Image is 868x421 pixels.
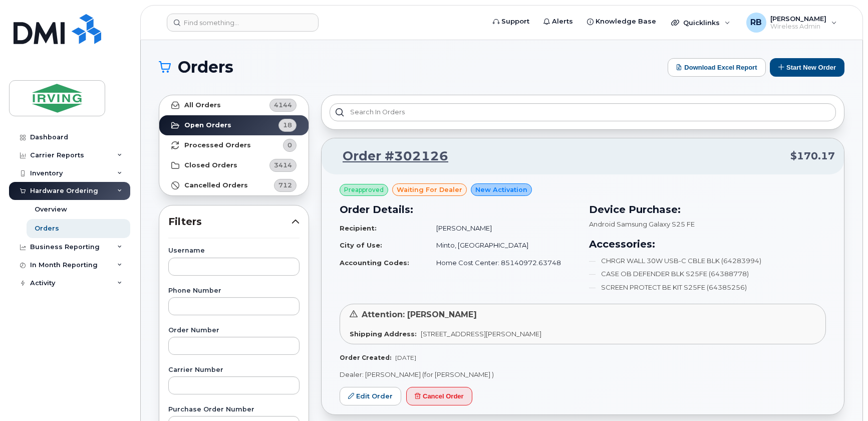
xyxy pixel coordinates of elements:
[427,237,576,254] td: Minto, [GEOGRAPHIC_DATA]
[340,387,401,405] a: Edit Order
[668,58,766,77] button: Download Excel Report
[168,215,292,229] span: Filters
[184,141,251,149] strong: Processed Orders
[427,254,576,272] td: Home Cost Center: 85140972.63748
[330,103,836,121] input: Search in orders
[589,220,695,228] span: Android Samsung Galaxy S25 FE
[274,100,292,110] span: 4144
[159,155,309,175] a: Closed Orders3414
[168,248,300,254] label: Username
[589,237,826,252] h3: Accessories:
[406,387,472,405] button: Cancel Order
[168,406,300,413] label: Purchase Order Number
[287,140,292,150] span: 0
[159,95,309,115] a: All Orders4144
[283,120,292,130] span: 18
[397,185,462,194] span: waiting for dealer
[475,185,527,194] span: New Activation
[184,121,231,129] strong: Open Orders
[344,185,384,194] span: Preapproved
[427,220,576,237] td: [PERSON_NAME]
[159,135,309,155] a: Processed Orders0
[589,202,826,217] h3: Device Purchase:
[340,370,826,379] p: Dealer: [PERSON_NAME] (for [PERSON_NAME] )
[340,202,577,217] h3: Order Details:
[589,256,826,266] li: CHRGR WALL 30W USB-C CBLE BLK (64283994)
[350,330,417,338] strong: Shipping Address:
[589,283,826,292] li: SCREEN PROTECT BE KIT S25FE (64385256)
[340,354,391,361] strong: Order Created:
[159,175,309,195] a: Cancelled Orders712
[278,180,292,190] span: 712
[340,259,409,267] strong: Accounting Codes:
[274,160,292,170] span: 3414
[331,147,448,165] a: Order #302126
[184,181,248,189] strong: Cancelled Orders
[184,101,221,109] strong: All Orders
[178,60,233,75] span: Orders
[770,58,844,77] button: Start New Order
[168,367,300,373] label: Carrier Number
[184,161,237,169] strong: Closed Orders
[421,330,541,338] span: [STREET_ADDRESS][PERSON_NAME]
[168,288,300,294] label: Phone Number
[790,149,835,163] span: $170.17
[340,241,382,249] strong: City of Use:
[340,224,377,232] strong: Recipient:
[589,269,826,279] li: CASE OB DEFENDER BLK S25FE (64388778)
[159,115,309,135] a: Open Orders18
[395,354,416,361] span: [DATE]
[168,327,300,334] label: Order Number
[362,310,477,319] span: Attention: [PERSON_NAME]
